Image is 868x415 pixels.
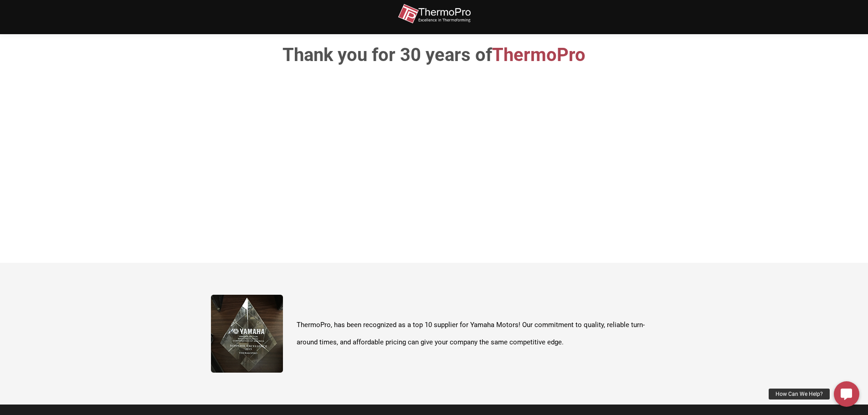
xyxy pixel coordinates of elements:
[834,381,859,407] a: How Can We Help?
[492,44,586,66] span: ThermoPro
[195,46,673,64] h1: Thank you for 30 years of
[769,389,830,400] div: How Can We Help?
[297,317,657,351] p: ThermoPro, has been recognized as a top 10 supplier for Yamaha Motors! Our commitment to quality,...
[398,4,471,24] img: thermopro-logo-non-iso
